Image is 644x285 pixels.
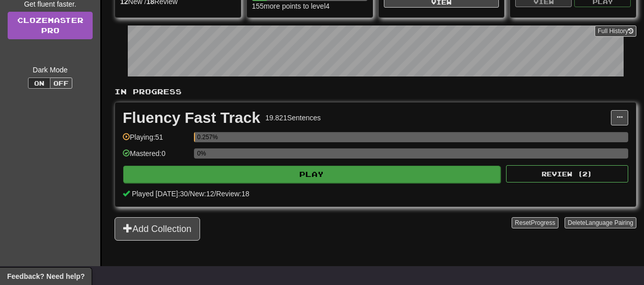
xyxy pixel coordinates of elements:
div: Dark Mode [8,65,93,75]
div: Fluency Fast Track [123,110,260,125]
span: Review: 18 [216,190,249,198]
div: Mastered: 0 [123,148,189,165]
span: / [214,190,216,198]
button: Off [50,77,72,89]
button: Play [123,166,500,183]
button: DeleteLanguage Pairing [565,217,636,228]
span: / [188,190,190,198]
button: ResetProgress [512,217,558,228]
span: Progress [531,219,555,226]
div: 155 more points to level 4 [252,1,368,11]
div: Playing: 51 [123,132,189,149]
span: Open feedback widget [7,271,85,281]
button: Full History [595,25,636,37]
button: On [28,77,50,89]
button: Add Collection [115,217,200,241]
p: In Progress [115,87,636,97]
span: Language Pairing [585,219,633,226]
span: New: 12 [190,190,214,198]
div: 19.821 Sentences [265,113,321,123]
span: Played [DATE]: 30 [132,190,188,198]
a: ClozemasterPro [8,12,93,39]
button: Review (2) [506,165,628,183]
